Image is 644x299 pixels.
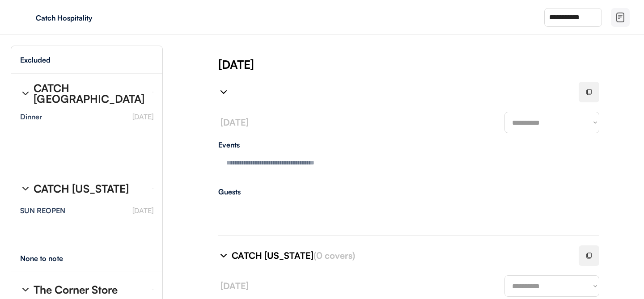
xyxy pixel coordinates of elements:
[34,183,129,194] div: CATCH [US_STATE]
[218,87,229,97] img: chevron-right%20%281%29.svg
[218,250,229,261] img: chevron-right%20%281%29.svg
[218,141,599,148] div: Events
[132,206,153,215] font: [DATE]
[314,250,355,261] font: (0 covers)
[218,188,599,195] div: Guests
[20,284,31,295] img: chevron-right%20%281%29.svg
[34,83,145,104] div: CATCH [GEOGRAPHIC_DATA]
[20,56,51,63] div: Excluded
[20,88,31,99] img: chevron-right%20%281%29.svg
[232,249,568,262] div: CATCH [US_STATE]
[615,12,626,23] img: file-02.svg
[220,280,249,291] font: [DATE]
[20,113,42,120] div: Dinner
[132,112,153,121] font: [DATE]
[218,56,644,72] div: [DATE]
[18,10,32,25] img: yH5BAEAAAAALAAAAAABAAEAAAIBRAA7
[36,14,148,21] div: Catch Hospitality
[20,255,80,262] div: None to note
[220,117,249,128] font: [DATE]
[34,284,118,295] div: The Corner Store
[20,207,65,214] div: SUN REOPEN
[20,183,31,194] img: chevron-right%20%281%29.svg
